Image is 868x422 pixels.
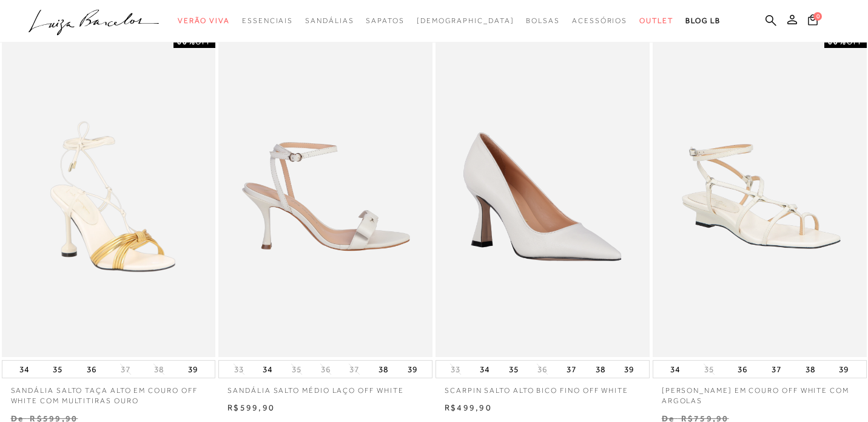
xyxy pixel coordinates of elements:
button: 38 [150,364,167,375]
span: Bolsas [526,16,560,25]
a: SANDÁLIA SALTO MÉDIO LAÇO OFF WHITE [218,378,432,396]
a: noSubCategoriesText [242,10,293,32]
a: SANDÁLIA SALTO TAÇA ALTO EM COURO OFF WHITE COM MULTITIRAS OURO SANDÁLIA SALTO TAÇA ALTO EM COURO... [3,38,215,355]
button: 36 [83,361,100,378]
button: 35 [701,364,718,375]
span: Sandálias [305,16,354,25]
a: noSubCategoriesText [305,10,354,32]
a: SCARPIN SALTO ALTO BICO FINO OFF WHITE SCARPIN SALTO ALTO BICO FINO OFF WHITE [437,38,648,355]
button: 34 [259,361,276,378]
button: 39 [404,361,421,378]
img: SANDÁLIA ANABELA EM COURO OFF WHITE COM ARGOLAS [654,38,866,355]
button: 36 [317,364,334,375]
img: SANDÁLIA SALTO TAÇA ALTO EM COURO OFF WHITE COM MULTITIRAS OURO [3,38,215,355]
button: 39 [621,361,638,378]
a: noSubCategoriesText [526,10,560,32]
span: Essenciais [242,16,293,25]
button: 33 [447,364,464,375]
button: 37 [563,361,580,378]
button: 38 [592,361,609,378]
span: [DEMOGRAPHIC_DATA] [417,16,514,25]
button: 38 [802,361,819,378]
a: noSubCategoriesText [366,10,404,32]
span: 0 [813,12,822,21]
button: 37 [117,364,134,375]
a: noSubCategoriesText [417,10,514,32]
button: 36 [734,361,751,378]
a: noSubCategoriesText [572,10,627,32]
button: 35 [288,364,305,375]
img: SANDÁLIA SALTO MÉDIO LAÇO OFF WHITE [220,36,432,357]
span: R$499,90 [445,403,492,412]
button: 39 [835,361,852,378]
a: [PERSON_NAME] EM COURO OFF WHITE COM ARGOLAS [653,378,867,406]
button: 35 [49,361,66,378]
button: 38 [375,361,392,378]
span: Outlet [639,16,673,25]
span: BLOG LB [685,16,721,25]
button: 37 [346,364,363,375]
button: 34 [667,361,684,378]
span: Sapatos [366,16,404,25]
span: Acessórios [572,16,627,25]
a: SANDÁLIA ANABELA EM COURO OFF WHITE COM ARGOLAS SANDÁLIA ANABELA EM COURO OFF WHITE COM ARGOLAS [654,38,866,355]
button: 34 [16,361,33,378]
a: noSubCategoriesText [639,10,673,32]
span: Verão Viva [178,16,230,25]
span: R$599,90 [227,403,275,412]
button: 0 [804,13,821,30]
button: 36 [534,364,551,375]
button: 33 [230,364,247,375]
a: noSubCategoriesText [178,10,230,32]
img: SCARPIN SALTO ALTO BICO FINO OFF WHITE [437,38,648,355]
a: BLOG LB [685,10,721,32]
a: SANDÁLIA SALTO MÉDIO LAÇO OFF WHITE [220,38,431,355]
button: 37 [768,361,785,378]
a: SCARPIN SALTO ALTO BICO FINO OFF WHITE [436,378,650,396]
button: 34 [476,361,493,378]
button: 39 [184,361,201,378]
button: 35 [505,361,522,378]
a: SANDÁLIA SALTO TAÇA ALTO EM COURO OFF WHITE COM MULTITIRAS OURO [2,378,216,406]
